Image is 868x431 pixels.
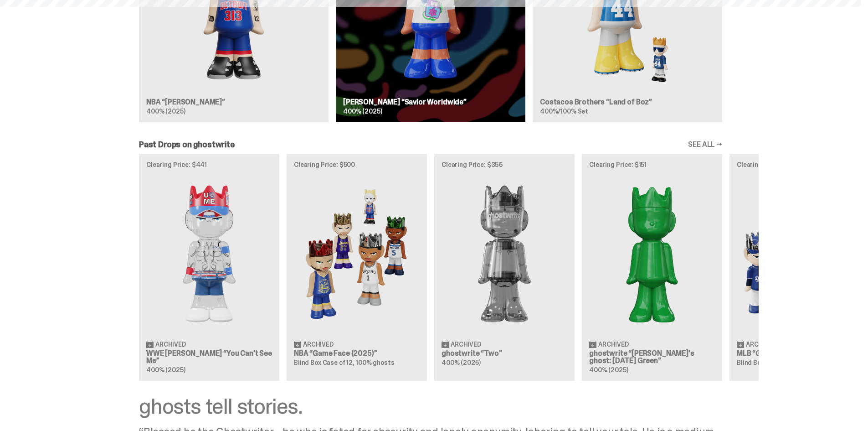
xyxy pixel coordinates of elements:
[598,341,629,348] span: Archived
[146,107,185,115] span: 400% (2025)
[139,140,235,149] h2: Past Drops on ghostwrite
[434,154,575,380] a: Clearing Price: $356 Two Archived
[294,175,420,332] img: Game Face (2025)
[294,358,394,367] span: Blind Box Case of 12, 100% ghosts
[540,99,715,106] h3: Costacos Brothers “Land of Boz”
[442,161,567,168] p: Clearing Price: $356
[442,350,567,357] h3: ghostwrite “Two”
[589,366,628,374] span: 400% (2025)
[139,154,279,380] a: Clearing Price: $441 You Can't See Me Archived
[146,175,272,332] img: You Can't See Me
[582,154,722,380] a: Clearing Price: $151 Schrödinger's ghost: Sunday Green Archived
[155,341,186,348] span: Archived
[746,341,776,348] span: Archived
[139,395,722,417] div: ghosts tell stories.
[146,161,272,168] p: Clearing Price: $441
[343,99,518,106] h3: [PERSON_NAME] “Savior Worldwide”
[451,341,481,348] span: Archived
[303,341,334,348] span: Archived
[146,350,272,364] h3: WWE [PERSON_NAME] “You Can't See Me”
[146,99,321,106] h3: NBA “[PERSON_NAME]”
[688,141,722,148] a: SEE ALL →
[737,358,837,367] span: Blind Box Case of 12, 100% ghosts
[146,366,185,374] span: 400% (2025)
[589,161,715,168] p: Clearing Price: $151
[442,175,567,332] img: Two
[294,161,420,168] p: Clearing Price: $500
[589,175,715,332] img: Schrödinger's ghost: Sunday Green
[294,350,420,357] h3: NBA “Game Face (2025)”
[287,154,427,380] a: Clearing Price: $500 Game Face (2025) Archived
[540,107,588,115] span: 400%/100% Set
[737,350,863,357] h3: MLB “Game Face (2025)”
[343,107,382,115] span: 400% (2025)
[442,358,480,367] span: 400% (2025)
[589,350,715,364] h3: ghostwrite “[PERSON_NAME]'s ghost: [DATE] Green”
[737,175,863,332] img: Game Face (2025)
[737,161,863,168] p: Clearing Price: $425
